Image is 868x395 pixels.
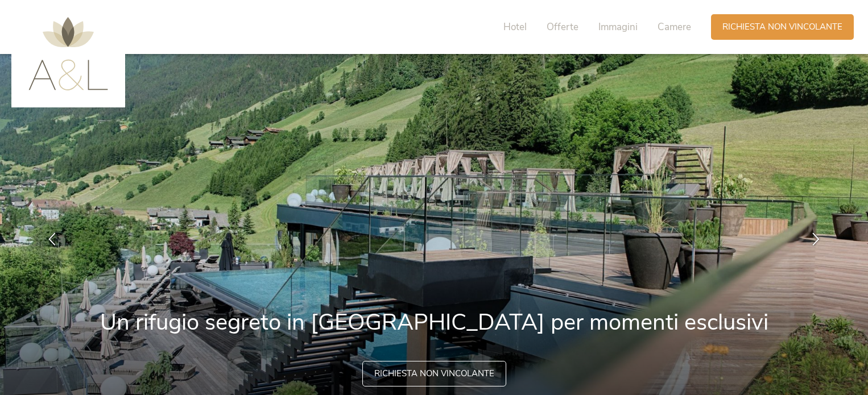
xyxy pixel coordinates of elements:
[374,368,494,380] span: Richiesta non vincolante
[598,20,638,34] span: Immagini
[547,20,578,34] span: Offerte
[722,21,842,33] span: Richiesta non vincolante
[28,17,108,90] img: AMONTI & LUNARIS Wellnessresort
[658,20,691,34] span: Camere
[503,20,527,34] span: Hotel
